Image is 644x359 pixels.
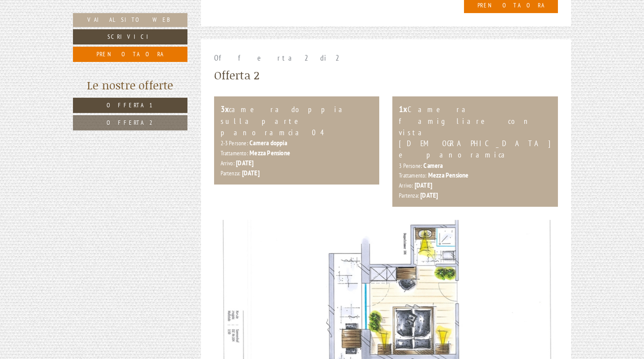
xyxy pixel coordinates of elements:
[73,13,187,27] a: Vai al sito web
[533,295,543,317] button: Next
[229,295,239,317] button: Previous
[73,29,187,44] a: Scrivici
[249,138,287,147] b: Camera doppia
[399,181,413,189] small: Arrivo:
[221,139,248,147] small: 2-3 Persone:
[236,158,253,167] b: [DATE]
[107,101,154,109] span: Offerta 1
[221,103,373,138] div: camera doppia sulla parte panoramcia 04
[221,169,241,177] small: Partenza:
[214,67,260,83] div: Offerta 2
[221,103,229,115] b: 3x
[423,161,443,170] b: Camera
[399,103,551,160] div: Camera famigliare con vista [DEMOGRAPHIC_DATA] e panoramica
[73,47,187,62] a: Prenota ora
[73,77,187,93] div: Le nostre offerte
[399,191,419,199] small: Partenza:
[420,191,438,199] b: [DATE]
[221,159,235,167] small: Arrivo:
[399,103,407,115] b: 1x
[399,171,426,179] small: Trattamento:
[399,162,422,170] small: 3 Persone:
[249,148,290,157] b: Mezza Pensione
[214,53,345,63] span: Offerta 2 di 2
[242,168,260,177] b: [DATE]
[428,171,469,179] b: Mezza Pensione
[107,119,154,127] span: Offerta 2
[415,181,432,189] b: [DATE]
[221,149,248,157] small: Trattamento:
